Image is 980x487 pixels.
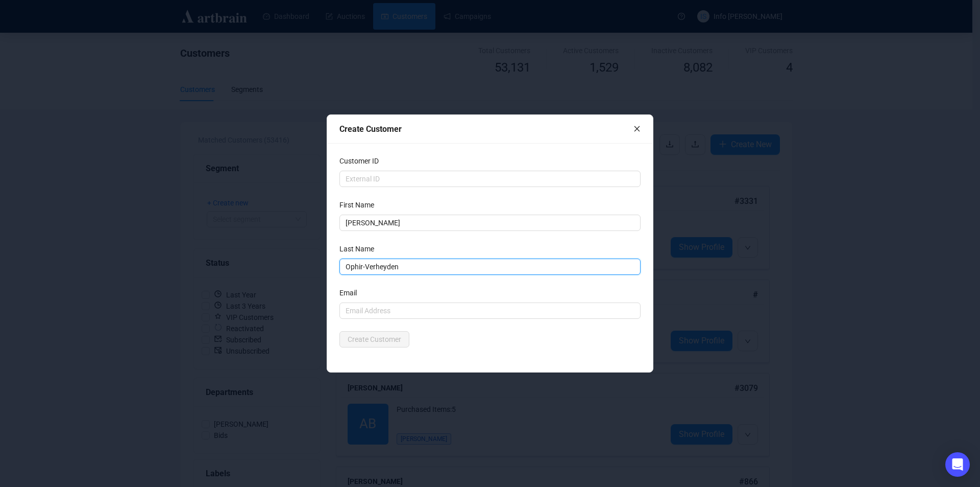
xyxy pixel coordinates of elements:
span: close [633,125,641,132]
input: Last Name [339,259,641,275]
input: External ID [339,171,641,187]
div: Create Customer [339,123,633,135]
input: First Name [339,215,641,231]
input: Email Address [339,303,641,319]
button: Create Customer [339,331,409,347]
label: Email [339,287,363,298]
label: First Name [339,199,381,211]
div: Open Intercom Messenger [945,452,970,477]
label: Last Name [339,243,381,254]
label: Customer ID [339,155,385,167]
